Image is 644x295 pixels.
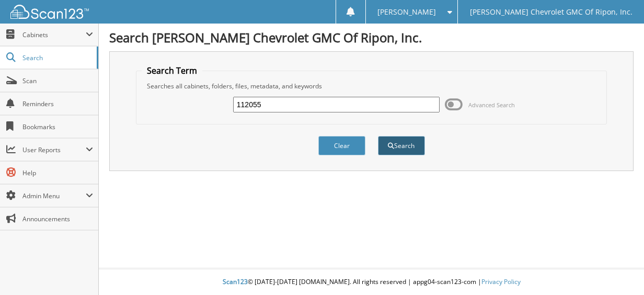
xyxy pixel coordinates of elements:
[468,101,515,109] span: Advanced Search
[22,53,91,62] span: Search
[99,269,644,295] div: © [DATE]-[DATE] [DOMAIN_NAME]. All rights reserved | appg04-scan123-com |
[223,277,248,286] span: Scan123
[142,65,202,76] legend: Search Term
[22,76,93,85] span: Scan
[109,29,634,46] h1: Search [PERSON_NAME] Chevrolet GMC Of Ripon, Inc.
[22,168,93,177] span: Help
[10,5,89,19] img: scan123-logo-white.svg
[22,145,86,154] span: User Reports
[377,9,436,15] span: [PERSON_NAME]
[481,277,521,286] a: Privacy Policy
[22,191,86,200] span: Admin Menu
[22,30,86,39] span: Cabinets
[318,136,365,155] button: Clear
[378,136,425,155] button: Search
[22,99,93,108] span: Reminders
[470,9,632,15] span: [PERSON_NAME] Chevrolet GMC Of Ripon, Inc.
[22,214,93,223] span: Announcements
[142,82,601,90] div: Searches all cabinets, folders, files, metadata, and keywords
[22,122,93,131] span: Bookmarks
